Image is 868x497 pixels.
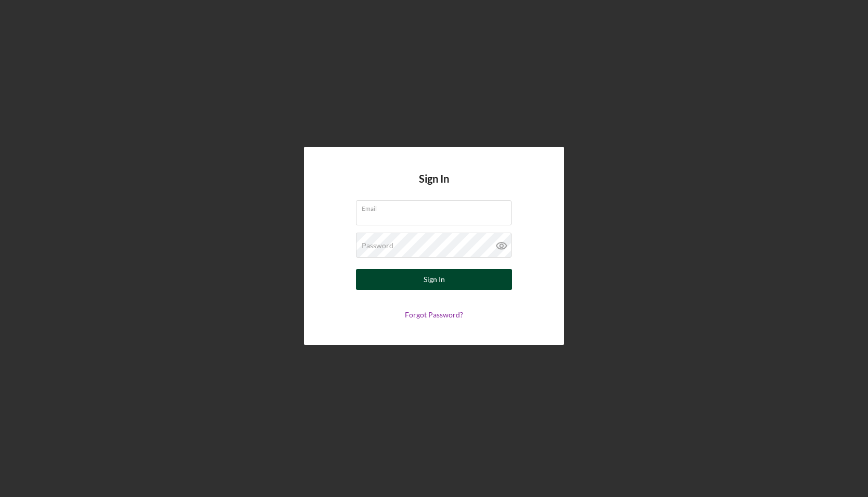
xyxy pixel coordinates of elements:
label: Email [362,201,512,212]
div: Sign In [424,269,445,290]
a: Forgot Password? [405,310,463,319]
button: Sign In [356,269,512,290]
h4: Sign In [419,173,449,200]
label: Password [362,241,393,250]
